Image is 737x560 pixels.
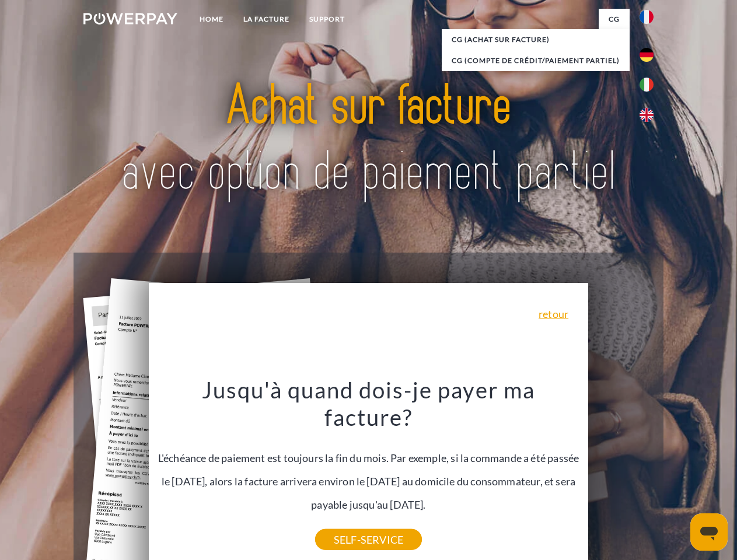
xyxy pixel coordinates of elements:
[599,9,630,30] a: CG
[640,78,654,92] img: it
[315,529,422,550] a: SELF-SERVICE
[539,309,568,319] a: retour
[299,9,355,30] a: Support
[111,56,626,223] img: title-powerpay_fr.svg
[156,376,582,432] h3: Jusqu'à quand dois-je payer ma facture?
[442,50,630,71] a: CG (Compte de crédit/paiement partiel)
[690,513,728,551] iframe: Bouton de lancement de la fenêtre de messagerie
[233,9,299,30] a: LA FACTURE
[83,13,177,24] img: logo-powerpay-white.svg
[640,108,654,122] img: en
[190,9,233,30] a: Home
[640,48,654,62] img: de
[442,29,630,50] a: CG (achat sur facture)
[156,376,582,540] div: L'échéance de paiement est toujours la fin du mois. Par exemple, si la commande a été passée le [...
[640,10,654,24] img: fr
